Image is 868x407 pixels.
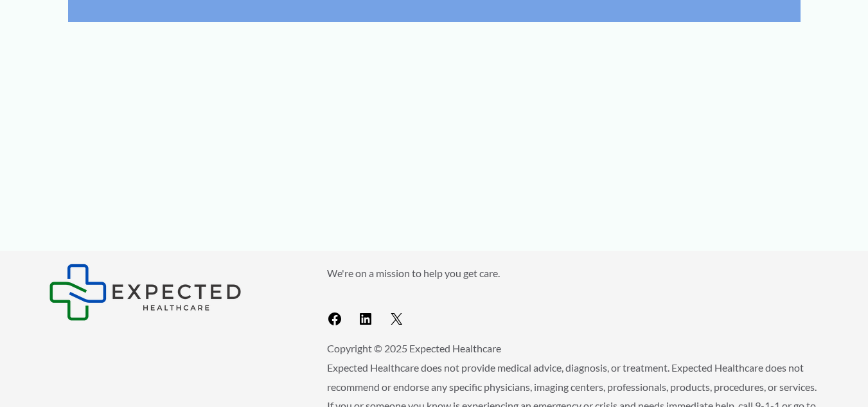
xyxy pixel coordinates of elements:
span: Copyright © 2025 Expected Healthcare [327,342,501,354]
aside: Footer Widget 1 [49,264,295,321]
aside: Footer Widget 2 [327,264,820,332]
p: We're on a mission to help you get care. [327,264,820,283]
img: Expected Healthcare Logo - side, dark font, small [49,264,242,321]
